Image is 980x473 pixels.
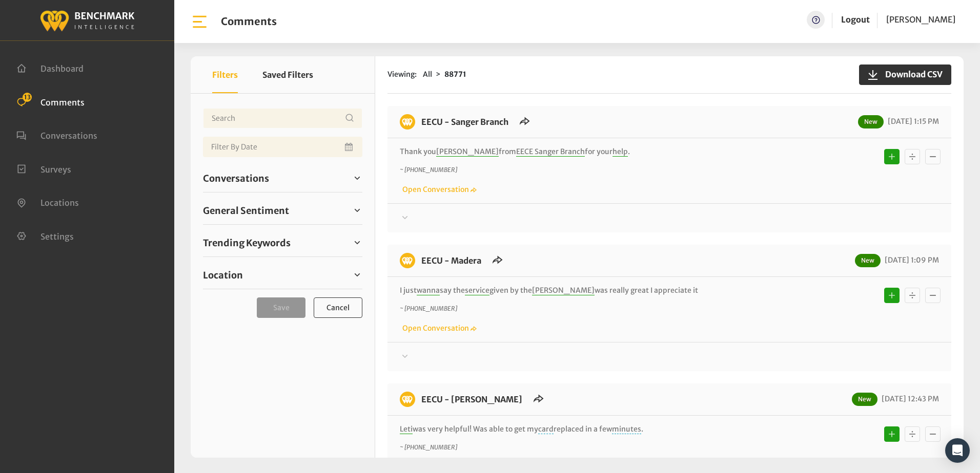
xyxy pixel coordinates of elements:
span: [PERSON_NAME] [436,147,499,157]
i: ~ [PHONE_NUMBER] [400,443,457,451]
img: benchmark [39,8,135,33]
span: New [855,254,881,267]
a: Logout [841,14,870,25]
span: wanna [417,286,440,295]
span: Download CSV [879,68,943,80]
button: Filters [212,56,238,93]
a: Logout [841,11,870,29]
i: ~ [PHONE_NUMBER] [400,305,457,312]
a: Trending Keywords [203,235,362,250]
img: benchmark [400,114,415,130]
span: Leti [400,424,413,434]
p: was very helpful! Was able to get my replaced in a few . [400,424,804,435]
button: Saved Filters [262,56,313,93]
span: Dashboard [40,63,84,74]
div: Basic example [882,285,943,306]
button: Cancel [314,297,362,318]
a: Settings [16,230,74,241]
h6: EECU - Sanger Branch [415,114,515,130]
h1: Comments [221,15,277,28]
span: minutes [612,424,641,434]
a: EECU - [PERSON_NAME] [421,394,522,404]
i: ~ [PHONE_NUMBER] [400,166,457,174]
a: General Sentiment [203,203,362,218]
span: Trending Keywords [203,236,291,250]
img: benchmark [400,392,415,407]
button: Open Calendar [343,137,356,157]
span: General Sentiment [203,204,289,218]
a: Dashboard [16,62,84,73]
span: 13 [23,93,32,102]
h6: EECU - Madera [415,253,487,268]
a: Location [203,267,362,283]
span: New [858,115,884,128]
input: Username [203,108,362,128]
span: card [538,424,554,434]
span: All [423,70,432,79]
input: Date range input field [203,137,362,157]
a: Conversations [16,130,97,140]
a: Conversations [203,170,362,186]
h6: EECU - Selma Branch [415,392,528,407]
span: [PERSON_NAME] [532,286,595,295]
span: service [465,286,489,295]
img: bar [191,13,209,31]
a: Surveys [16,163,71,174]
p: Thank you from for your . [400,146,804,157]
a: EECU - Sanger Branch [421,117,508,127]
span: Surveys [40,164,71,174]
span: [PERSON_NAME] [886,14,955,25]
a: EECU - Madera [421,255,481,266]
img: benchmark [400,253,415,268]
a: Open Conversation [400,185,477,194]
div: Basic example [882,424,943,444]
a: Open Conversation [400,324,477,333]
a: Locations [16,197,79,207]
span: EECE Sanger Branch [516,147,585,157]
a: Comments 13 [16,96,85,106]
span: [DATE] 12:43 PM [879,394,939,403]
span: Location [203,268,243,282]
span: Conversations [203,171,269,185]
span: New [852,393,877,406]
span: [DATE] 1:15 PM [885,117,939,126]
div: Open Intercom Messenger [945,438,970,463]
span: Comments [40,97,85,107]
span: help [612,147,628,157]
a: [PERSON_NAME] [886,11,955,29]
span: Locations [40,198,79,208]
span: Viewing: [387,69,417,80]
button: Download CSV [859,64,951,85]
strong: 88771 [444,70,466,79]
span: Conversations [40,131,97,141]
div: Basic example [882,146,943,167]
span: [DATE] 1:09 PM [882,255,939,265]
span: Settings [40,231,74,241]
p: I just say the given by the was really great I appreciate it [400,285,804,296]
